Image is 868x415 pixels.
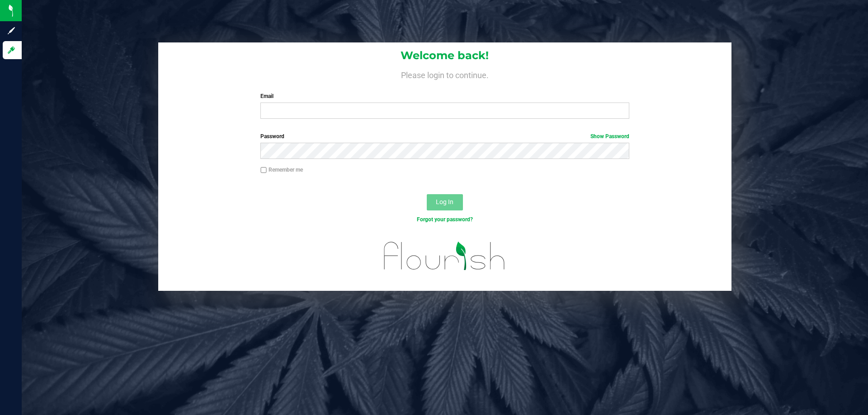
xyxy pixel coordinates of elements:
[590,133,629,140] a: Show Password
[260,92,629,100] label: Email
[436,198,453,205] span: Log In
[260,133,284,140] span: Password
[158,69,731,79] h4: Please login to continue.
[7,46,16,55] inline-svg: Log in
[427,194,463,210] button: Log In
[260,166,303,174] label: Remember me
[260,167,267,173] input: Remember me
[7,26,16,35] inline-svg: Sign up
[417,216,473,223] a: Forgot your password?
[373,233,516,279] img: flourish_logo.svg
[158,50,731,61] h1: Welcome back!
